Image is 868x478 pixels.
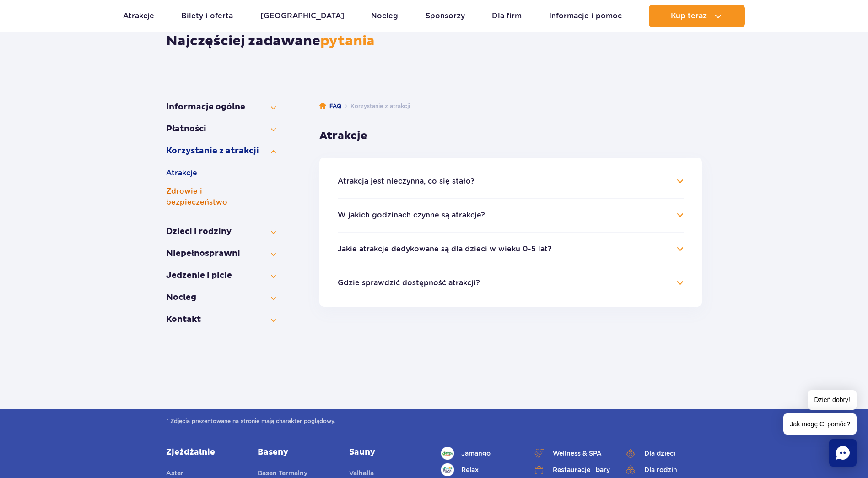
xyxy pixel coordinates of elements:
[533,463,610,476] a: Restauracje i bary
[349,447,427,458] a: Sauny
[166,168,276,179] button: Atrakcje
[553,448,602,458] span: Wellness & SPA
[123,5,154,27] a: Atrakcje
[338,211,485,219] button: W jakich godzinach czynne są atrakcje?
[319,129,702,143] h3: Atrakcje
[441,463,519,476] a: Relax
[166,226,276,237] button: Dzieci i rodziny
[338,177,474,185] button: Atrakcja jest nieczynna, co się stało?
[166,270,276,281] button: Jedzenie i picie
[166,469,183,477] span: Aster
[166,447,244,458] a: Zjeżdżalnie
[783,413,857,435] span: Jak mogę Ci pomóc?
[533,447,610,460] a: Wellness & SPA
[338,279,480,287] button: Gdzie sprawdzić dostępność atrakcji?
[649,5,745,27] button: Kup teraz
[338,245,552,253] button: Jakie atrakcje dedykowane są dla dzieci w wieku 0-5 lat?
[441,447,519,460] a: Jamango
[166,146,276,157] button: Korzystanie z atrakcji
[166,314,276,325] button: Kontakt
[181,5,233,27] a: Bilety i oferta
[549,5,622,27] a: Informacje i pomoc
[260,5,344,27] a: [GEOGRAPHIC_DATA]
[371,5,398,27] a: Nocleg
[166,33,702,49] h1: Najczęściej zadawane
[624,463,702,476] a: Dla rodzin
[166,417,702,426] span: * Zdjęcia prezentowane na stronie mają charakter poglądowy.
[166,292,276,303] button: Nocleg
[426,5,465,27] a: Sponsorzy
[492,5,522,27] a: Dla firm
[319,102,341,111] a: FAQ
[166,124,276,135] button: Płatności
[341,102,410,111] li: Korzystanie z atrakcji
[808,390,857,410] span: Dzień dobry!
[671,12,707,20] span: Kup teraz
[320,33,375,49] span: pytania
[166,186,276,208] button: Zdrowie i bezpieczeństwo
[461,448,491,458] span: Jamango
[349,469,374,477] span: Valhalla
[258,447,335,458] a: Baseny
[829,439,857,467] div: Chat
[166,102,276,113] button: Informacje ogólne
[166,248,276,259] button: Niepełno­sprawni
[624,447,702,460] a: Dla dzieci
